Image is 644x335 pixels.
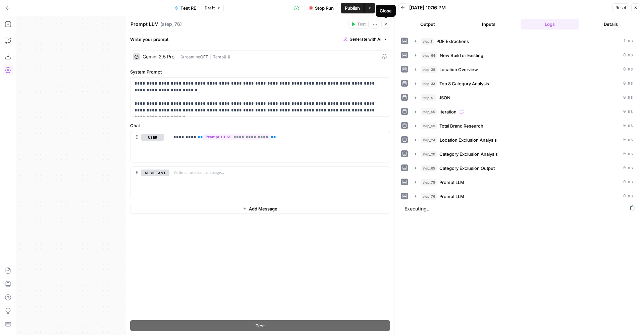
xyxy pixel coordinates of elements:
span: step_45 [421,108,437,115]
span: 0 ms [623,137,633,143]
span: Prompt LLM [439,193,464,200]
span: Iteration [439,108,457,115]
span: Test [357,21,366,27]
span: 0 ms [623,179,633,185]
span: Test [256,322,265,329]
button: 0 ms [411,106,637,117]
span: Stop Run [315,5,334,11]
button: assistant [141,170,169,176]
button: Logs [521,19,579,30]
span: Generate with AI [350,36,381,42]
span: | [208,53,213,60]
span: 0 ms [623,165,633,171]
div: Gemini 2.5 Pro [143,54,174,59]
button: Test RE [170,3,200,13]
span: step_49 [421,123,437,129]
button: 0 ms [411,177,637,188]
div: assistant [130,167,164,198]
span: 0.0 [224,54,230,59]
span: 0 ms [623,66,633,73]
span: Test RE [180,5,196,11]
button: Details [582,19,640,30]
button: Reset [612,3,629,12]
button: 1 ms [411,36,637,47]
span: Reset [615,5,626,11]
span: 0 ms [623,123,633,129]
button: Add Message [130,204,390,214]
span: 1 ms [623,38,633,44]
span: step_1 [421,38,434,45]
span: step_33 [421,80,437,87]
span: Temp [213,54,224,59]
label: Chat [130,122,390,129]
button: 0 ms [411,163,637,174]
span: Publish [345,5,360,11]
button: Publish [341,3,364,13]
span: Category Exclusion Analysis [439,151,498,157]
span: | [177,53,180,60]
span: Prompt LLM [439,179,464,186]
div: Write your prompt [126,32,394,46]
span: Category Exclusion Output [439,165,495,172]
button: Stop Run [305,3,338,13]
button: 0 ms [411,121,637,131]
span: 0 ms [623,81,633,87]
span: step_20 [421,151,437,157]
span: step_24 [421,137,437,143]
button: Generate with AI [341,35,390,44]
button: 0 ms [411,78,637,89]
span: Draft [205,5,215,11]
span: step_65 [421,165,437,172]
span: Top 8 Category Analysis [439,80,489,87]
span: Location Exclusion Analysis [440,137,497,143]
span: 0 ms [623,193,633,199]
span: Location Overview [439,66,478,73]
span: New Build or Existing [440,52,483,59]
div: Close [380,7,392,14]
span: 0 ms [623,151,633,157]
button: 0 ms [411,64,637,75]
span: Add Message [249,205,277,212]
button: 0 ms [411,50,637,61]
span: step_41 [421,94,436,101]
button: 0 ms [411,135,637,145]
span: 0 ms [623,109,633,115]
label: System Prompt [130,68,390,75]
button: Inputs [460,19,518,30]
span: PDF Extractions [436,38,469,45]
textarea: Prompt LLM [130,21,159,28]
span: step_76 [421,193,437,200]
span: ( step_76 ) [160,21,182,28]
span: 0 ms [623,52,633,58]
button: Output [398,19,457,30]
button: Test [348,20,369,29]
button: 0 ms [411,92,637,103]
span: step_64 [421,52,437,59]
button: Test [130,320,390,331]
button: 0 ms [411,149,637,159]
span: Total Brand Research [439,123,483,129]
span: step_28 [421,66,437,73]
span: OFF [200,54,208,59]
span: 0 ms [623,95,633,101]
span: Streaming [180,54,200,59]
div: user [130,131,164,162]
span: step_75 [421,179,437,186]
button: Draft [202,4,224,12]
button: user [141,134,164,141]
span: Executing... [402,203,637,214]
span: JSON [439,94,450,101]
button: 0 ms [411,191,637,202]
